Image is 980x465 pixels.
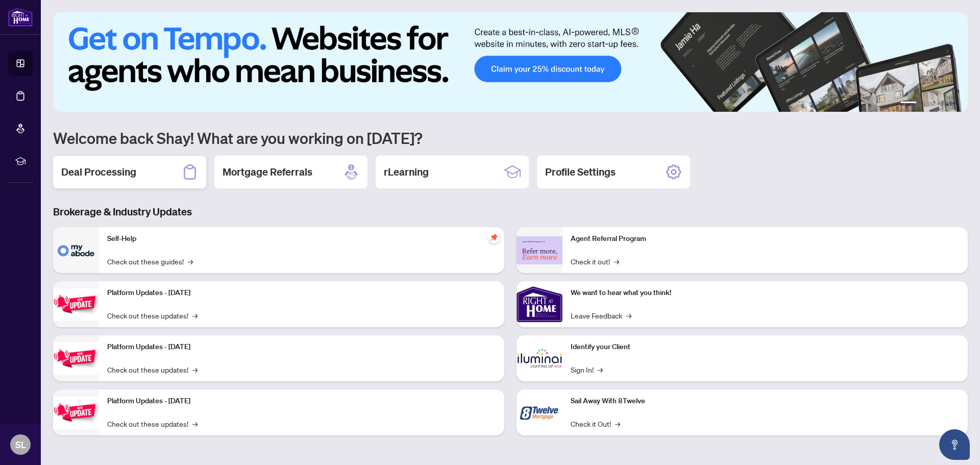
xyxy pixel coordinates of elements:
[107,364,198,375] a: Check out these updates!→
[488,231,500,243] span: pushpin
[107,287,496,299] p: Platform Updates - [DATE]
[107,341,496,353] p: Platform Updates - [DATE]
[900,102,917,106] button: 1
[517,281,562,327] img: We want to hear what you think!
[107,256,193,267] a: Check out these guides!→
[53,288,99,321] img: Platform Updates - July 21, 2025
[107,310,198,321] a: Check out these updates!→
[614,256,619,267] span: →
[384,165,429,179] h2: rLearning
[571,287,960,299] p: We want to hear what you think!
[571,341,960,353] p: Identify your Client
[15,437,26,452] span: SL
[929,102,933,106] button: 3
[953,102,958,106] button: 6
[8,8,33,27] img: logo
[53,205,968,219] h3: Brokerage & Industry Updates
[921,102,925,106] button: 2
[945,102,949,106] button: 5
[517,236,562,264] img: Agent Referral Program
[107,233,496,244] p: Self-Help
[939,429,970,460] button: Open asap
[571,310,631,321] a: Leave Feedback→
[53,128,968,148] h1: Welcome back Shay! What are you working on [DATE]?
[571,364,603,375] a: Sign In!→
[937,102,941,106] button: 4
[571,396,960,407] p: Sail Away With 8Twelve
[571,233,960,244] p: Agent Referral Program
[517,389,562,435] img: Sail Away With 8Twelve
[107,418,198,429] a: Check out these updates!→
[53,227,99,273] img: Self-Help
[626,310,631,321] span: →
[545,165,616,179] h2: Profile Settings
[517,335,562,381] img: Identify your Client
[192,364,198,375] span: →
[53,397,99,429] img: Platform Updates - June 23, 2025
[571,256,619,267] a: Check it out!→
[188,256,193,267] span: →
[192,418,198,429] span: →
[615,418,620,429] span: →
[598,364,603,375] span: →
[223,165,312,179] h2: Mortgage Referrals
[107,396,496,407] p: Platform Updates - [DATE]
[53,12,968,112] img: Slide 0
[53,342,99,375] img: Platform Updates - July 8, 2025
[61,165,136,179] h2: Deal Processing
[192,310,198,321] span: →
[571,418,620,429] a: Check it Out!→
